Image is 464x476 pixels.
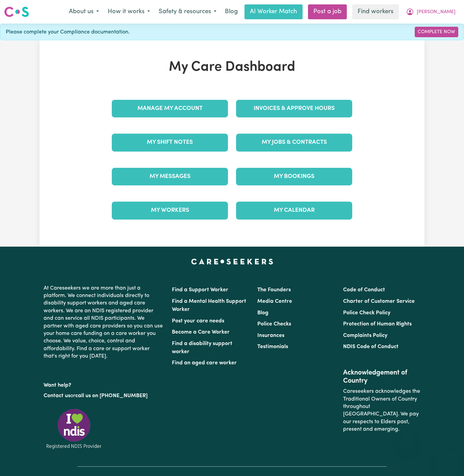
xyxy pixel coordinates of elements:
[415,27,458,37] a: Complete Now
[401,433,414,446] iframe: Close message
[343,344,398,349] a: NDIS Code of Conduct
[172,330,230,335] a: Become a Care Worker
[257,321,291,327] a: Police Checks
[112,100,228,117] a: Manage My Account
[236,202,352,219] a: My Calendar
[6,28,130,36] span: Please complete your Compliance documentation.
[308,4,347,19] a: Post a job
[257,287,291,293] a: The Founders
[172,287,228,293] a: Find a Support Worker
[343,385,420,436] p: Careseekers acknowledges the Traditional Owners of Country throughout [GEOGRAPHIC_DATA]. We pay o...
[343,299,415,304] a: Charter of Customer Service
[65,5,103,19] button: About us
[257,310,268,316] a: Blog
[172,360,237,366] a: Find an aged care worker
[257,333,284,338] a: Insurances
[44,393,70,399] a: Contact us
[343,287,385,293] a: Code of Conduct
[172,318,224,324] a: Post your care needs
[236,100,352,117] a: Invoices & Approve Hours
[103,5,154,19] button: How it works
[112,168,228,185] a: My Messages
[236,168,352,185] a: My Bookings
[112,134,228,151] a: My Shift Notes
[44,379,164,389] p: Want help?
[75,393,148,399] a: call us on [PHONE_NUMBER]
[44,408,104,450] img: Registered NDIS provider
[343,333,387,338] a: Complaints Policy
[257,344,288,349] a: Testimonials
[191,259,273,264] a: Careseekers home page
[343,310,390,316] a: Police Check Policy
[4,6,29,18] img: Careseekers logo
[236,134,352,151] a: My Jobs & Contracts
[402,5,460,19] button: My Account
[352,4,399,19] a: Find workers
[44,282,164,363] p: At Careseekers we are more than just a platform. We connect individuals directly to disability su...
[244,4,303,19] a: AI Worker Match
[4,4,29,20] a: Careseekers logo
[154,5,221,19] button: Safety & resources
[108,59,356,75] h1: My Care Dashboard
[112,202,228,219] a: My Workers
[437,449,459,471] iframe: Button to launch messaging window
[257,299,292,304] a: Media Centre
[172,341,232,355] a: Find a disability support worker
[44,389,164,402] p: or
[172,299,246,312] a: Find a Mental Health Support Worker
[343,369,420,385] h2: Acknowledgement of Country
[343,321,412,327] a: Protection of Human Rights
[417,8,456,16] span: [PERSON_NAME]
[221,4,242,19] a: Blog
